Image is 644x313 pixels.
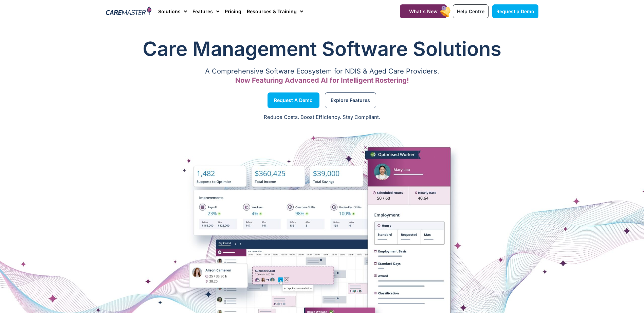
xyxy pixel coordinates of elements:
h1: Care Management Software Solutions [106,35,538,62]
a: Explore Features [325,92,376,108]
a: Request a Demo [268,92,319,108]
a: What's New [400,4,447,18]
span: What's New [409,8,438,14]
span: Help Centre [457,8,484,14]
a: Request a Demo [492,4,538,18]
span: Explore Features [331,99,370,102]
a: Help Centre [453,4,489,18]
p: A Comprehensive Software Ecosystem for NDIS & Aged Care Providers. [106,69,538,74]
span: Now Featuring Advanced AI for Intelligent Rostering! [235,76,409,84]
span: Request a Demo [496,8,534,14]
p: Reduce Costs. Boost Efficiency. Stay Compliant. [4,113,640,121]
img: CareMaster Logo [106,6,152,17]
span: Request a Demo [274,99,313,102]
